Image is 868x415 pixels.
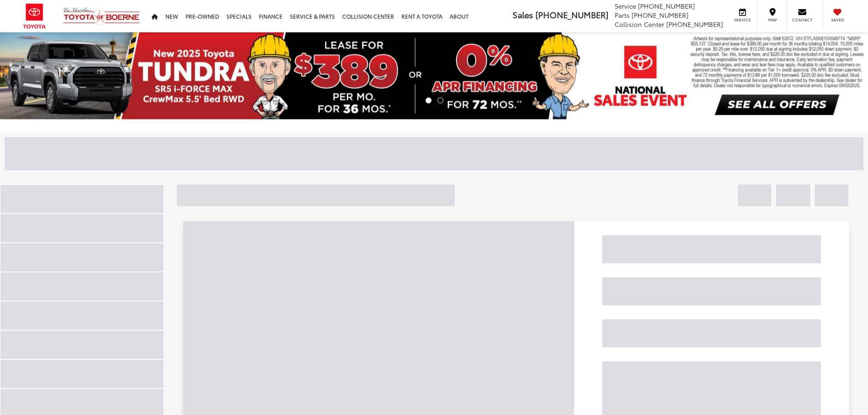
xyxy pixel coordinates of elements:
span: Map [762,17,782,23]
span: [PHONE_NUMBER] [535,9,608,20]
span: [PHONE_NUMBER] [638,1,695,10]
span: Contact [792,17,812,23]
span: Collision Center [615,20,664,29]
span: [PHONE_NUMBER] [666,20,723,29]
img: Vic Vaughan Toyota of Boerne [63,7,140,26]
span: Parts [615,10,630,20]
span: Saved [827,17,847,23]
span: Service [732,17,753,23]
span: Service [615,1,636,10]
span: Sales [513,9,533,20]
span: [PHONE_NUMBER] [632,10,688,20]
